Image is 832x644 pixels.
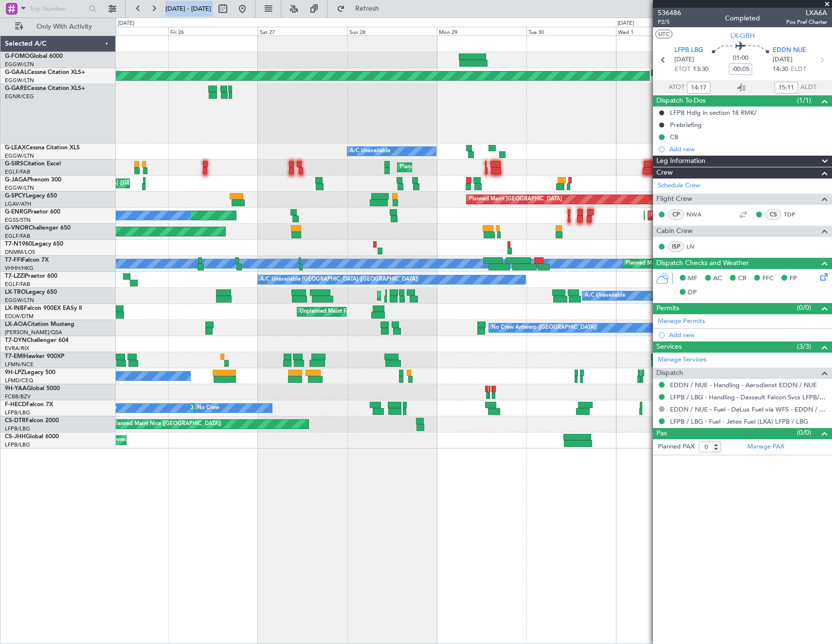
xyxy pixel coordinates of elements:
a: EGLF/FAB [5,233,30,240]
span: CR [738,274,746,284]
div: CB [670,133,678,141]
a: EGLF/FAB [5,168,30,176]
a: VHHH/HKG [5,265,34,272]
span: LX-INB [5,305,24,311]
span: FFC [762,274,774,284]
div: [DATE] [118,19,134,28]
a: T7-FFIFalcon 7X [5,257,49,263]
a: T7-LZZIPraetor 600 [5,273,57,279]
span: (0/0) [797,428,811,438]
span: G-JAGA [5,177,27,183]
div: Sat 27 [258,27,347,36]
a: EGGW/LTN [5,297,34,304]
a: EGLF/FAB [5,281,30,288]
span: G-ENRG [5,209,28,215]
a: G-GARECessna Citation XLS+ [5,86,85,91]
a: G-SPCYLegacy 650 [5,193,57,199]
span: CS-DTR [5,418,26,424]
span: CS-JHH [5,434,26,440]
div: Tue 30 [526,27,616,36]
span: G-GAAL [5,70,27,75]
span: Crew [656,167,673,179]
span: LX-TRO [5,289,26,295]
a: T7-DYNChallenger 604 [5,338,69,343]
div: Planned Maint Nice ([GEOGRAPHIC_DATA]) [113,417,221,431]
a: LFPB/LBG [5,425,30,432]
a: EDDN / NUE - Fuel - DeLux Fuel via WFS - EDDN / NUE [670,405,827,413]
span: Refresh [347,5,388,12]
span: T7-N1960 [5,241,32,247]
div: Prebriefing [670,121,702,129]
span: (0/0) [797,303,811,313]
a: G-LEAXCessna Citation XLS [5,145,80,151]
a: EGGW/LTN [5,77,34,84]
a: EGSS/STN [5,216,31,224]
a: EVRA/RIX [5,345,29,352]
span: ATOT [669,83,685,92]
button: Only With Activity [11,19,106,35]
div: CS [765,209,781,220]
span: 9H-LPZ [5,370,24,376]
span: Permits [656,303,679,314]
div: A/C Unavailable [350,144,390,159]
div: Completed [725,13,760,23]
span: EDDN NUE [773,46,806,55]
a: LIV [687,242,708,251]
a: EGNR/CEG [5,93,34,100]
div: Add new [669,145,827,153]
span: Flight Crew [656,194,692,205]
input: Trip Number [30,1,86,16]
span: (1/1) [797,95,811,106]
button: UTC [655,30,672,38]
a: LGAV/ATH [5,200,31,208]
span: 536486 [658,8,681,18]
span: LX-GBH [730,31,755,41]
a: LFPB / LBG - Handling - Dassault Falcon Svcs LFPB/LBG [670,393,827,401]
a: LFPB / LBG - Fuel - Jetex Fuel (LXA) LFPB / LBG [670,417,808,426]
a: FCBB/BZV [5,393,31,400]
a: Manage Permits [658,317,705,326]
span: FP [790,274,797,284]
span: 14:30 [773,65,788,74]
div: No Crew [197,401,219,415]
a: EGGW/LTN [5,184,34,192]
span: LX-AOA [5,322,27,327]
a: G-JAGAPhenom 300 [5,177,61,183]
span: ETOT [674,65,690,74]
a: 9H-LPZLegacy 500 [5,370,55,376]
a: Manage Services [658,355,706,365]
span: G-SPCY [5,193,26,199]
span: [DATE] [773,55,793,65]
span: Only With Activity [25,23,103,30]
input: --:-- [687,82,710,93]
div: A/C Unavailable [GEOGRAPHIC_DATA] ([GEOGRAPHIC_DATA]) [260,272,418,287]
a: EDLW/DTM [5,313,34,320]
div: Fri 26 [168,27,258,36]
span: ALDT [800,83,816,92]
div: [DATE] [617,19,634,28]
span: 01:00 [733,54,748,63]
span: T7-EMI [5,354,24,359]
div: Mon 29 [437,27,526,36]
div: ISP [668,241,684,252]
div: Planned Maint [GEOGRAPHIC_DATA] ([GEOGRAPHIC_DATA]) [651,208,804,223]
a: EDDN / NUE - Handling - Aerodienst EDDN / NUE [670,381,817,389]
a: CS-DTRFalcon 2000 [5,418,59,424]
div: Unplanned Maint Roma (Ciampino) [300,304,387,319]
a: 9H-YAAGlobal 5000 [5,386,60,392]
span: Dispatch Checks and Weather [656,258,749,269]
a: G-FOMOGlobal 6000 [5,54,63,59]
span: T7-DYN [5,338,27,343]
span: G-LEAX [5,145,26,151]
a: LFMD/CEQ [5,377,33,384]
a: LFPB/LBG [5,441,30,448]
span: F-HECD [5,402,26,408]
span: [DATE] [674,55,694,65]
span: 13:30 [693,65,708,74]
div: LFPB Hdlg in section 18 RMK/ [670,108,757,117]
a: EGGW/LTN [5,61,34,68]
span: 9H-YAA [5,386,27,392]
a: LFPB/LBG [5,409,30,416]
label: Planned PAX [658,442,694,452]
div: Planned Maint [GEOGRAPHIC_DATA] [469,192,562,207]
